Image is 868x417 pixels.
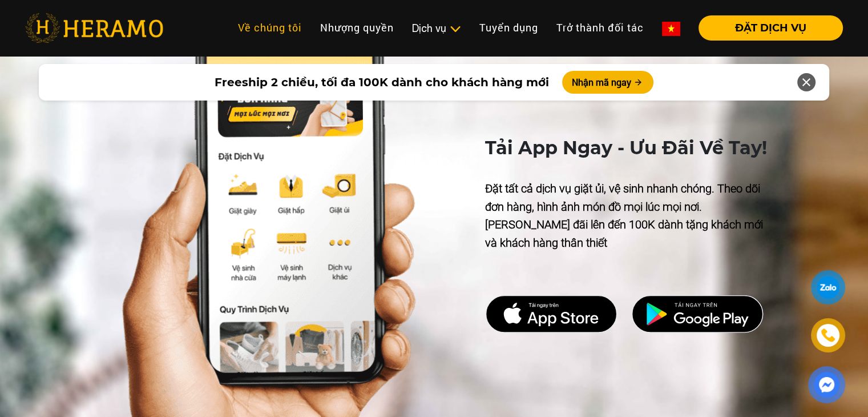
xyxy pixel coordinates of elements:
span: Freeship 2 chiều, tối đa 100K dành cho khách hàng mới [214,74,548,91]
img: DMCA.com Protection Status [631,295,764,333]
a: Nhượng quyền [311,15,403,40]
img: phone-icon [822,329,834,342]
img: vn-flag.png [662,22,680,36]
a: Về chúng tôi [229,15,311,40]
img: DMCA.com Protection Status [485,295,617,333]
img: subToggleIcon [449,23,461,35]
a: Tuyển dụng [470,15,547,40]
a: Trở thành đối tác [547,15,653,40]
a: phone-icon [813,320,843,351]
button: ĐẶT DỊCH VỤ [699,15,843,41]
p: Đặt tất cả dịch vụ giặt ủi, vệ sinh nhanh chóng. Theo dõi đơn hàng, hình ảnh món đồ mọi lúc mọi n... [485,180,777,252]
img: heramo-logo.png [25,13,163,43]
button: Nhận mã ngay [562,71,653,94]
a: ĐẶT DỊCH VỤ [689,23,843,33]
div: Dịch vụ [412,21,461,36]
p: Tải App Ngay - Ưu Đãi Về Tay! [485,134,777,162]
